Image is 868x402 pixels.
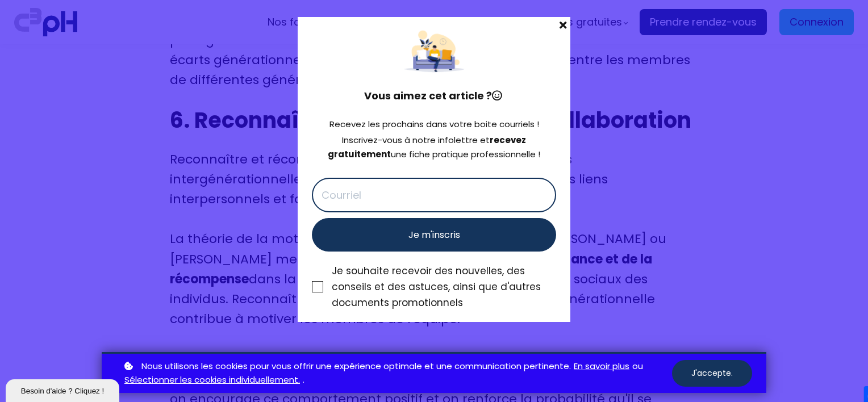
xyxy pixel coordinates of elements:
[312,88,556,104] h4: Vous aimez cet article ?
[672,360,752,387] button: J'accepte.
[6,377,122,402] iframe: chat widget
[408,228,460,242] span: Je m'inscris
[312,218,556,252] button: Je m'inscris
[574,359,629,374] a: En savoir plus
[312,178,556,212] input: Courriel
[122,359,672,388] p: ou .
[124,373,300,387] a: Sélectionner les cookies individuellement.
[490,134,526,146] strong: recevez
[332,263,556,311] div: Je souhaite recevoir des nouvelles, des conseils et des astuces, ainsi que d'autres documents pro...
[328,148,391,160] strong: gratuitement
[141,359,571,374] span: Nous utilisons les cookies pour vous offrir une expérience optimale et une communication pertinente.
[312,118,556,132] div: Recevez les prochains dans votre boite courriels !
[312,133,556,162] div: Inscrivez-vous à notre infolettre et une fiche pratique professionnelle !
